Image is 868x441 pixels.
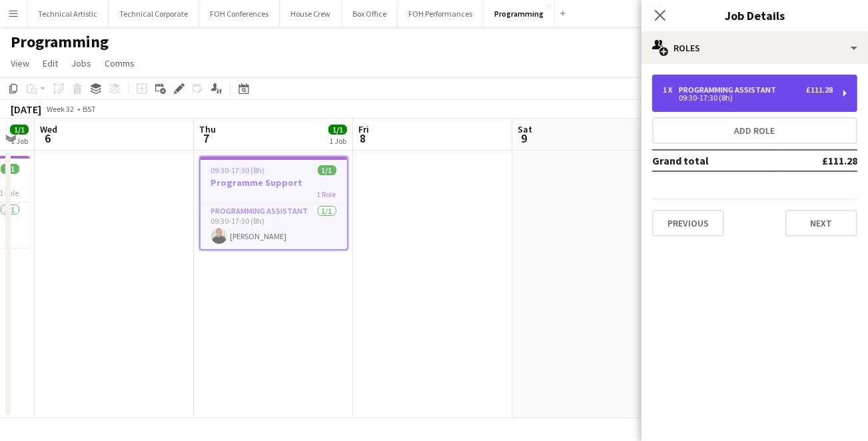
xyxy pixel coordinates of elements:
span: Thu [199,123,216,135]
div: Roles [642,32,868,64]
span: Comms [105,57,135,69]
div: BST [83,104,96,114]
div: £111.28 [806,85,833,95]
a: Comms [99,55,140,72]
span: Edit [43,57,58,69]
span: 1/1 [318,165,336,175]
a: Jobs [66,55,97,72]
div: Programming Assistant [679,85,781,95]
span: 1/1 [10,125,29,135]
a: View [5,55,35,72]
h3: Programme Support [201,177,347,189]
button: Box Office [342,1,398,27]
button: House Crew [280,1,342,27]
span: Sat [518,123,532,135]
span: 1 Role [317,189,336,199]
span: 1/1 [1,164,19,174]
div: [DATE] [11,103,41,116]
span: 8 [356,131,369,146]
td: £111.28 [778,150,857,171]
span: View [11,57,29,69]
button: Previous [652,210,724,236]
app-card-role: Programming Assistant1/109:30-17:30 (8h)[PERSON_NAME] [201,204,347,249]
button: Technical Corporate [109,1,199,27]
button: FOH Conferences [199,1,280,27]
h1: Programming [11,32,109,52]
span: Fri [358,123,369,135]
span: 09:30-17:30 (8h) [211,165,265,175]
span: Jobs [71,57,91,69]
div: 1 Job [329,136,346,146]
button: Programming [484,1,555,27]
h3: Job Details [642,7,868,24]
div: 1 Job [11,136,28,146]
button: Technical Artistic [27,1,109,27]
span: 7 [197,131,216,146]
td: Grand total [652,150,778,171]
button: FOH Performances [398,1,484,27]
div: 1 x [663,85,679,95]
app-job-card: 09:30-17:30 (8h)1/1Programme Support1 RoleProgramming Assistant1/109:30-17:30 (8h)[PERSON_NAME] [199,156,348,250]
span: Wed [40,123,57,135]
span: 9 [516,131,532,146]
div: 09:30-17:30 (8h) [663,95,833,101]
span: 1/1 [328,125,347,135]
a: Edit [37,55,63,72]
span: Week 32 [44,104,77,114]
span: 6 [38,131,57,146]
button: Next [785,210,857,236]
button: Add role [652,117,857,144]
